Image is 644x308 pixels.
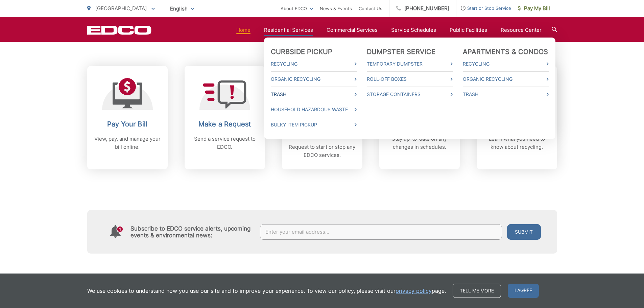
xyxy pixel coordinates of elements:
[386,135,453,151] p: Stay up-to-date on any changes in schedules.
[271,90,357,98] a: Trash
[94,120,161,128] h2: Pay Your Bill
[453,284,501,298] a: Tell me more
[327,26,378,34] a: Commercial Services
[483,135,550,151] p: Learn what you need to know about recycling.
[87,66,168,169] a: Pay Your Bill View, pay, and manage your bill online.
[264,26,313,34] a: Residential Services
[271,48,333,56] a: Curbside Pickup
[463,90,549,98] a: Trash
[271,60,357,68] a: Recycling
[260,224,502,240] input: Enter your email address...
[191,135,258,151] p: Send a service request to EDCO.
[450,26,487,34] a: Public Facilities
[463,75,549,83] a: Organic Recycling
[320,4,352,13] a: News & Events
[367,90,453,98] a: Storage Containers
[508,284,539,298] span: I agree
[507,224,541,240] button: Submit
[463,60,549,68] a: Recycling
[191,120,258,128] h2: Make a Request
[95,5,147,11] span: [GEOGRAPHIC_DATA]
[367,48,436,56] a: Dumpster Service
[87,25,151,35] a: EDCD logo. Return to the homepage.
[271,121,357,129] a: Bulky Item Pickup
[236,26,251,34] a: Home
[289,143,356,159] p: Request to start or stop any EDCO services.
[359,4,382,13] a: Contact Us
[396,287,432,295] a: privacy policy
[87,287,446,295] p: We use cookies to understand how you use our site and to improve your experience. To view our pol...
[367,60,453,68] a: Temporary Dumpster
[130,225,254,239] h4: Subscribe to EDCO service alerts, upcoming events & environmental news:
[281,4,313,13] a: About EDCO
[271,105,357,114] a: Household Hazardous Waste
[94,135,161,151] p: View, pay, and manage your bill online.
[165,3,199,15] span: English
[501,26,542,34] a: Resource Center
[271,75,357,83] a: Organic Recycling
[367,75,453,83] a: Roll-Off Boxes
[463,48,548,56] a: Apartments & Condos
[391,26,436,34] a: Service Schedules
[518,4,550,13] span: Pay My Bill
[185,66,265,169] a: Make a Request Send a service request to EDCO.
